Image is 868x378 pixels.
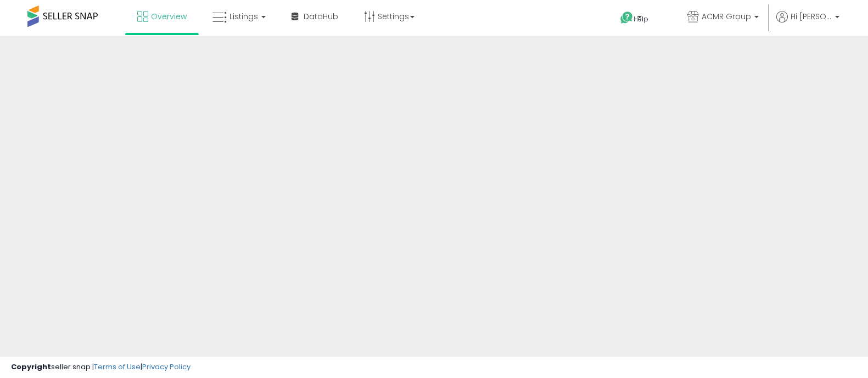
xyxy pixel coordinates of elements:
[612,3,670,36] a: Help
[791,11,832,22] span: Hi [PERSON_NAME]
[304,11,338,22] span: DataHub
[11,362,51,372] strong: Copyright
[11,362,191,373] div: seller snap | |
[142,362,191,372] a: Privacy Policy
[151,11,187,22] span: Overview
[94,362,141,372] a: Terms of Use
[634,14,648,24] span: Help
[702,11,751,22] span: ACMR Group
[776,11,839,36] a: Hi [PERSON_NAME]
[620,11,634,25] i: Get Help
[229,11,258,22] span: Listings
